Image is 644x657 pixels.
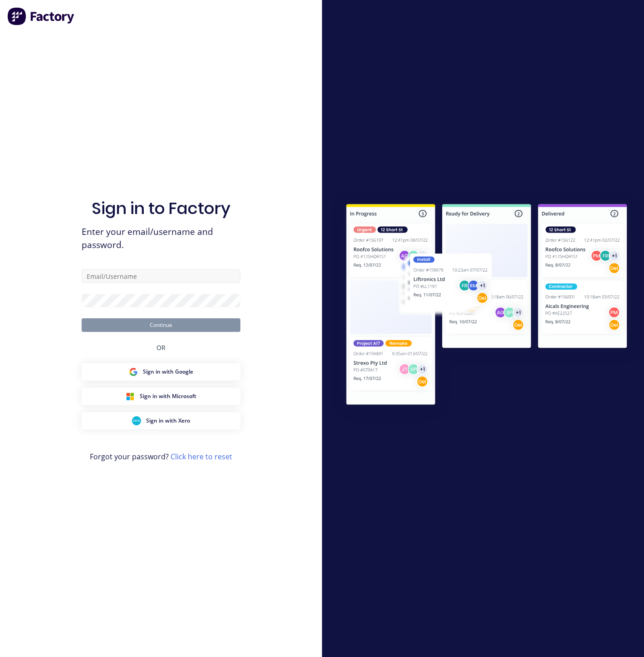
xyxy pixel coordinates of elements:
[92,199,230,218] h1: Sign in to Factory
[90,451,232,462] span: Forgot your password?
[156,332,166,363] div: OR
[126,392,135,401] img: Microsoft Sign in
[82,388,240,405] button: Microsoft Sign inSign in with Microsoft
[146,417,190,425] span: Sign in with Xero
[7,7,75,25] img: Factory
[82,412,240,429] button: Xero Sign inSign in with Xero
[143,368,194,376] span: Sign in with Google
[329,189,644,423] img: Sign in
[171,452,232,462] a: Click here to reset
[82,269,240,283] input: Email/Username
[140,392,197,400] span: Sign in with Microsoft
[129,367,138,376] img: Google Sign in
[82,318,240,332] button: Continue
[82,225,240,252] span: Enter your email/username and password.
[82,363,240,380] button: Google Sign inSign in with Google
[132,416,141,425] img: Xero Sign in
